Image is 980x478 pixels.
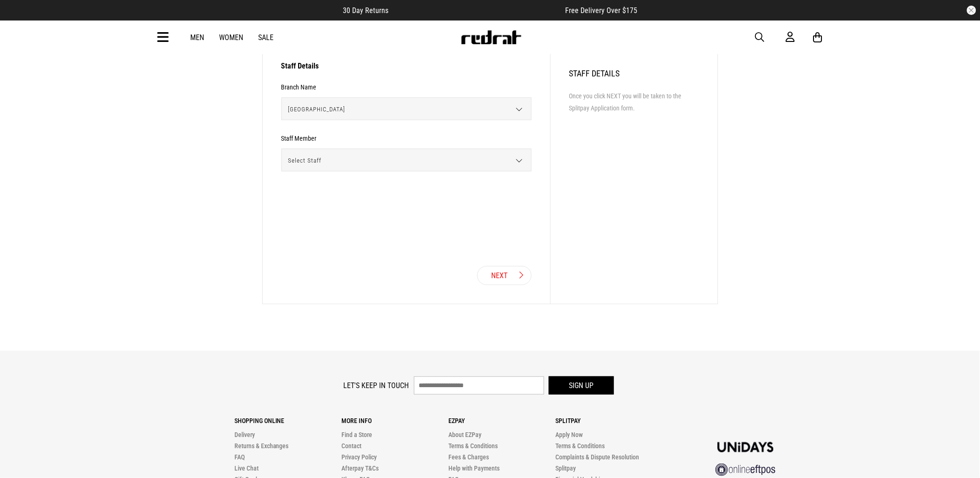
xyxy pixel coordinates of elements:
[448,464,500,472] a: Help with Payments
[343,6,389,15] span: 30 Day Returns
[448,453,489,461] a: Fees & Charges
[555,431,583,438] a: Apply Now
[341,417,448,424] p: More Info
[281,83,317,91] h3: Branch Name
[555,453,639,461] a: Complaints & Dispute Resolution
[191,33,205,42] a: Men
[281,135,317,142] h3: Staff Member
[341,431,372,438] a: Find a Store
[569,90,699,114] li: Once you click NEXT you will be taken to the Splitpay Application form.
[549,376,614,395] button: Sign up
[448,442,498,450] a: Terms & Conditions
[407,6,547,15] iframe: Customer reviews powered by Trustpilot
[477,266,532,285] button: Next
[282,149,525,172] span: Select Staff
[569,68,699,78] h2: Staff Details
[555,464,576,472] a: Splitpay
[448,417,555,424] p: Ezpay
[234,464,259,472] a: Live Chat
[341,442,361,450] a: Contact
[555,442,605,450] a: Terms & Conditions
[7,4,35,32] button: Open LiveChat chat widget
[234,431,255,438] a: Delivery
[220,33,244,42] a: Women
[259,33,274,42] a: Sale
[281,61,532,76] h3: Staff Details
[234,442,289,450] a: Returns & Exchanges
[341,464,379,472] a: Afterpay T&Cs
[341,453,377,461] a: Privacy Policy
[344,381,409,390] label: Let's keep in touch
[715,464,776,476] img: online eftpos
[234,417,341,424] p: Shopping Online
[234,453,245,461] a: FAQ
[448,431,481,438] a: About EZPay
[566,6,638,15] span: Free Delivery Over $175
[282,98,525,121] span: [GEOGRAPHIC_DATA]
[718,442,773,452] img: Unidays
[555,417,662,424] p: Splitpay
[460,30,522,44] img: Redrat logo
